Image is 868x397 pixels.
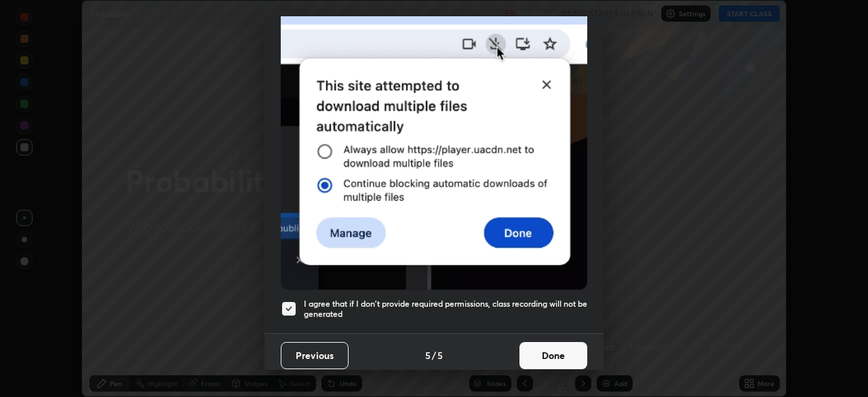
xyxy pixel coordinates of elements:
h4: 5 [425,348,431,362]
button: Done [519,342,587,369]
h4: 5 [437,348,443,362]
h4: / [432,348,436,362]
h5: I agree that if I don't provide required permissions, class recording will not be generated [304,299,587,320]
button: Previous [281,342,349,369]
